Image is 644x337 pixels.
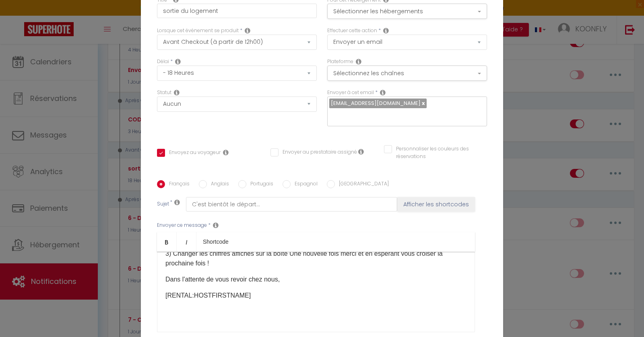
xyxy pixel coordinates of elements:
[245,27,250,34] i: Event Occur
[331,99,421,107] span: [EMAIL_ADDRESS][DOMAIN_NAME]
[213,222,219,228] i: Message
[177,232,196,251] a: Italic
[397,197,475,212] button: Afficher les shortcodes
[157,89,171,97] label: Statut
[207,180,229,189] label: Anglais
[157,222,207,229] label: Envoyer ce message
[91,47,98,53] img: tab_keywords_by_traffic_grey.svg
[157,232,177,251] a: Bold
[175,58,181,65] i: Action Time
[23,13,39,19] div: v 4.0.25
[165,275,466,284] p: Dans l'attente de vous revoir chez nous,
[41,47,62,53] div: Domaine
[223,149,229,156] i: Envoyer au voyageur
[327,66,487,81] button: Sélectionnez les chaînes
[157,58,169,66] label: Délai
[100,47,123,53] div: Mots-clés
[174,199,180,205] i: Subject
[383,27,389,34] i: Action Type
[380,89,386,96] i: Recipient
[157,27,239,35] label: Lorsque cet événement se produit
[327,58,353,66] label: Plateforme
[356,58,361,65] i: Action Channel
[291,180,318,189] label: Espagnol
[327,89,374,97] label: Envoyer à cet email
[165,249,466,268] p: 3) Changer les chiffres affichés sur la boîte Une nouvelle fois merci et en espérant vous croiser...
[174,89,180,96] i: Booking status
[33,47,39,53] img: tab_domain_overview_orange.svg
[13,21,19,27] img: website_grey.svg
[21,21,91,27] div: Domaine: [DOMAIN_NAME]
[6,3,31,27] button: Ouvrir le widget de chat LiveChat
[327,27,377,35] label: Effectuer cette action
[196,232,235,251] a: Shortcode
[157,200,169,209] label: Sujet
[358,148,364,155] i: Envoyer au prestataire si il est assigné
[335,180,389,189] label: [GEOGRAPHIC_DATA]
[165,180,190,189] label: Français
[13,13,19,19] img: logo_orange.svg
[165,291,466,300] p: [RENTAL:HOSTFIRSTNAME]
[327,4,487,19] button: Sélectionner les hébergements
[246,180,273,189] label: Portugais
